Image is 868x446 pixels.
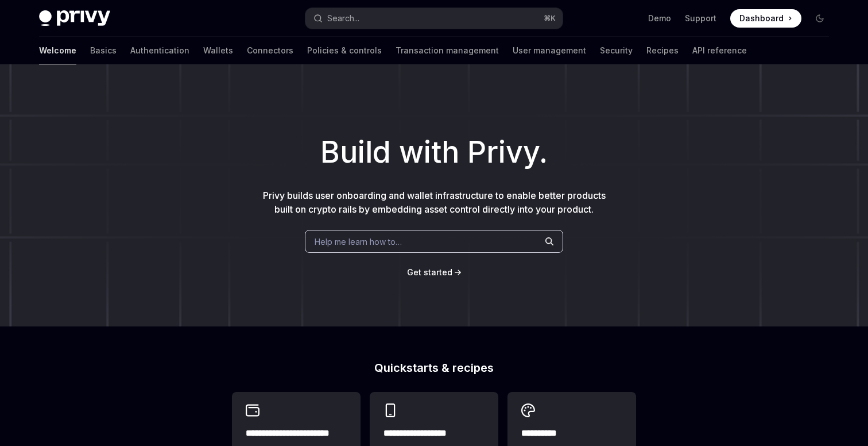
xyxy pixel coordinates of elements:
[305,8,563,29] button: Open search
[39,10,110,26] img: dark logo
[307,37,382,64] a: Policies & controls
[685,13,716,24] a: Support
[513,37,586,64] a: User management
[90,37,117,64] a: Basics
[646,37,679,64] a: Recipes
[130,37,189,64] a: Authentication
[811,9,829,28] button: Toggle dark mode
[315,236,402,248] span: Help me learn how to…
[247,37,293,64] a: Connectors
[327,11,359,25] div: Search...
[263,190,606,215] span: Privy builds user onboarding and wallet infrastructure to enable better products built on crypto ...
[730,9,801,28] a: Dashboard
[600,37,633,64] a: Security
[18,130,850,175] h1: Build with Privy.
[407,267,452,277] span: Get started
[232,362,636,374] h2: Quickstarts & recipes
[692,37,747,64] a: API reference
[39,37,76,64] a: Welcome
[203,37,233,64] a: Wallets
[739,13,784,24] span: Dashboard
[407,267,452,278] a: Get started
[396,37,499,64] a: Transaction management
[648,13,671,24] a: Demo
[544,14,556,23] span: ⌘ K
